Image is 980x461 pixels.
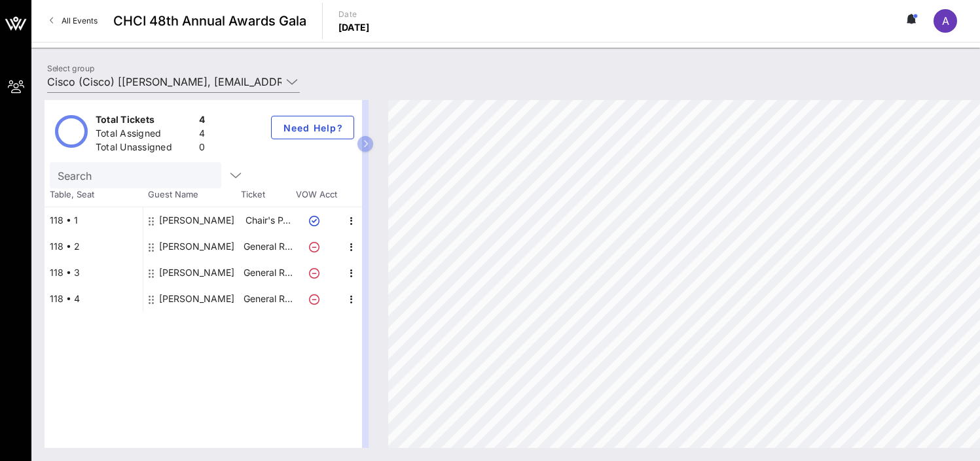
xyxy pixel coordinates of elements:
[242,260,294,286] p: General R…
[45,233,143,260] div: 118 • 2
[271,116,354,139] button: Need Help?
[199,113,205,129] div: 4
[338,21,370,34] p: [DATE]
[45,207,143,233] div: 118 • 1
[293,188,339,201] span: VOW Acct
[242,286,294,312] p: General R…
[62,16,98,26] span: All Events
[159,286,234,312] div: Stacey Leavandosky
[282,122,343,133] span: Need Help?
[96,127,194,143] div: Total Assigned
[159,233,234,260] div: Indhira Mojica
[45,188,143,201] span: Table, Seat
[45,260,143,286] div: 118 • 3
[159,207,234,233] div: Alyson Sincavage
[199,127,205,143] div: 4
[113,11,306,31] span: CHCI 48th Annual Awards Gala
[241,188,293,201] span: Ticket
[42,10,105,31] a: All Events
[143,188,241,201] span: Guest Name
[199,141,205,157] div: 0
[942,14,949,27] span: A
[934,9,957,33] div: A
[96,113,194,129] div: Total Tickets
[242,207,294,233] p: Chair's P…
[96,141,194,157] div: Total Unassigned
[45,286,143,312] div: 118 • 4
[338,8,370,21] p: Date
[242,233,294,260] p: General R…
[47,63,94,73] label: Select group
[159,260,234,286] div: Marcus Frias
